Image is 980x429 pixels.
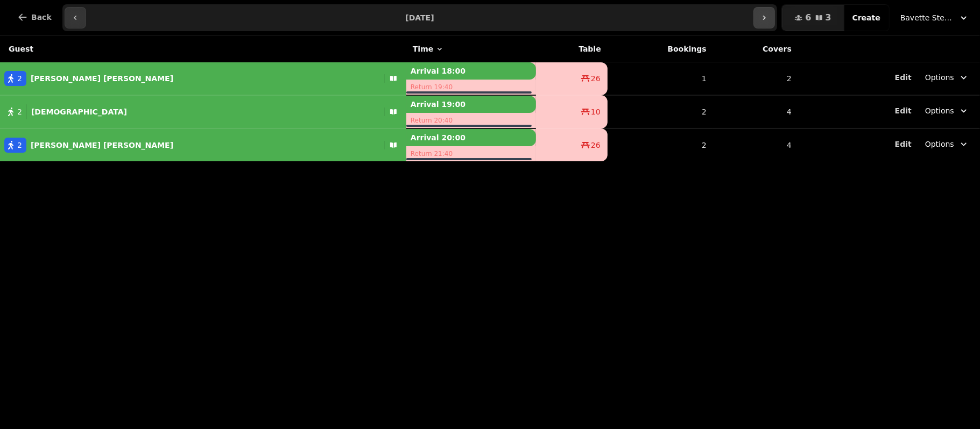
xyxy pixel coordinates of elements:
span: 26 [591,140,601,151]
span: Edit [895,140,912,148]
button: Options [919,101,976,120]
button: Edit [895,105,912,116]
button: 63 [782,5,844,31]
button: Edit [895,139,912,149]
button: Bavette Steakhouse - [PERSON_NAME] [894,8,976,27]
span: Bavette Steakhouse - [PERSON_NAME] [900,12,954,23]
button: Time [413,44,444,54]
p: Return 19:40 [406,80,536,95]
p: [PERSON_NAME] [PERSON_NAME] [31,73,173,84]
span: 26 [591,73,601,84]
span: Create [852,14,880,22]
span: Back [31,13,52,21]
span: Edit [895,107,912,115]
th: Covers [713,36,798,62]
span: 3 [826,13,831,22]
span: Time [413,44,433,54]
span: 2 [17,140,22,151]
span: Options [925,105,954,116]
th: Table [536,36,608,62]
td: 2 [608,95,713,128]
p: Return 21:40 [406,146,536,161]
button: Back [9,4,60,30]
span: 10 [591,106,601,117]
button: Edit [895,72,912,83]
th: Bookings [608,36,713,62]
span: Options [925,139,954,149]
span: Options [925,72,954,83]
button: Options [919,134,976,154]
td: 2 [713,62,798,96]
p: Return 20:40 [406,113,536,128]
span: Edit [895,74,912,81]
p: [PERSON_NAME] [PERSON_NAME] [31,140,173,151]
span: 2 [17,73,22,84]
td: 4 [713,95,798,128]
p: [DEMOGRAPHIC_DATA] [31,106,127,117]
span: 6 [805,13,811,22]
p: Arrival 19:00 [406,96,536,113]
p: Arrival 20:00 [406,129,536,146]
td: 1 [608,62,713,96]
button: Create [844,5,889,31]
span: 2 [17,106,22,117]
td: 2 [608,128,713,161]
button: Options [919,68,976,87]
p: Arrival 18:00 [406,62,536,80]
td: 4 [713,128,798,161]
